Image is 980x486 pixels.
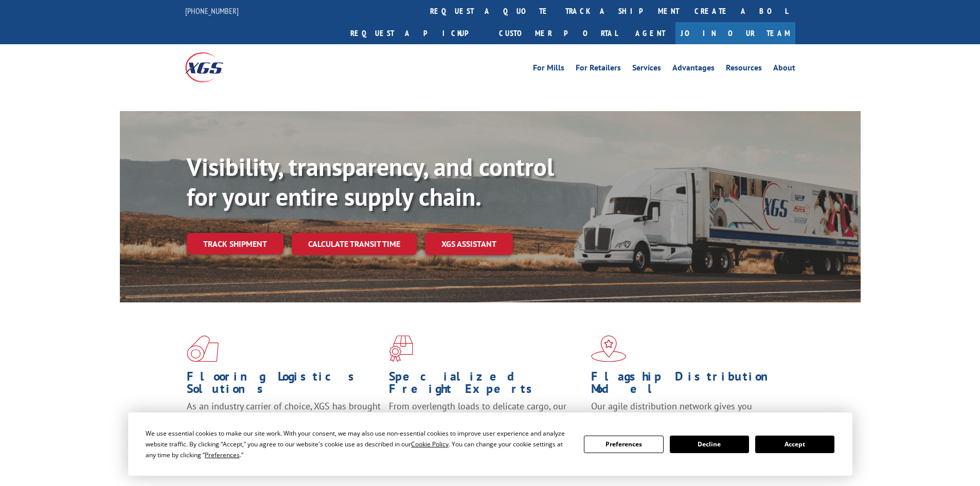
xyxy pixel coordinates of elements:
span: Cookie Policy [411,440,449,448]
a: Track shipment [187,233,283,255]
span: Our agile distribution network gives you nationwide inventory management on demand. [591,400,780,424]
div: We use essential cookies to make our site work. With your consent, we may also use non-essential ... [146,428,572,460]
h1: Flooring Logistics Solutions [187,370,381,400]
a: Request a pickup [343,22,491,44]
img: xgs-icon-focused-on-flooring-red [389,335,413,362]
a: Resources [726,64,762,75]
span: As an industry carrier of choice, XGS has brought innovation and dedication to flooring logistics... [187,400,381,437]
div: Cookie Consent Prompt [128,412,852,476]
a: Customer Portal [491,22,625,44]
a: Agent [625,22,675,44]
img: xgs-icon-total-supply-chain-intelligence-red [187,335,219,362]
a: Services [632,64,661,75]
a: Advantages [672,64,715,75]
a: For Mills [533,64,564,75]
h1: Flagship Distribution Model [591,370,786,400]
a: Join Our Team [675,22,795,44]
button: Preferences [584,436,663,453]
img: xgs-icon-flagship-distribution-model-red [591,335,627,362]
a: For Retailers [576,64,621,75]
span: Preferences [205,451,240,459]
a: XGS ASSISTANT [425,233,513,255]
button: Accept [755,436,834,453]
a: About [773,64,795,75]
a: [PHONE_NUMBER] [185,6,239,16]
h1: Specialized Freight Experts [389,370,583,400]
button: Decline [670,436,749,453]
a: Calculate transit time [292,233,417,255]
p: From overlength loads to delicate cargo, our experienced staff knows the best way to move your fr... [389,400,583,446]
b: Visibility, transparency, and control for your entire supply chain. [187,151,554,212]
